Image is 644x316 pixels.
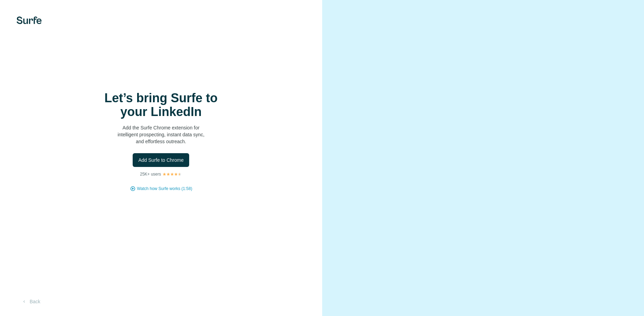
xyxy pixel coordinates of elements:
[92,91,230,119] h1: Let’s bring Surfe to your LinkedIn
[17,295,45,308] button: Back
[162,172,182,176] img: Rating Stars
[17,17,42,24] img: Surfe's logo
[137,186,192,192] button: Watch how Surfe works (1:58)
[92,124,230,145] p: Add the Surfe Chrome extension for intelligent prospecting, instant data sync, and effortless out...
[133,153,189,167] button: Add Surfe to Chrome
[138,157,184,164] span: Add Surfe to Chrome
[140,171,161,177] p: 25K+ users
